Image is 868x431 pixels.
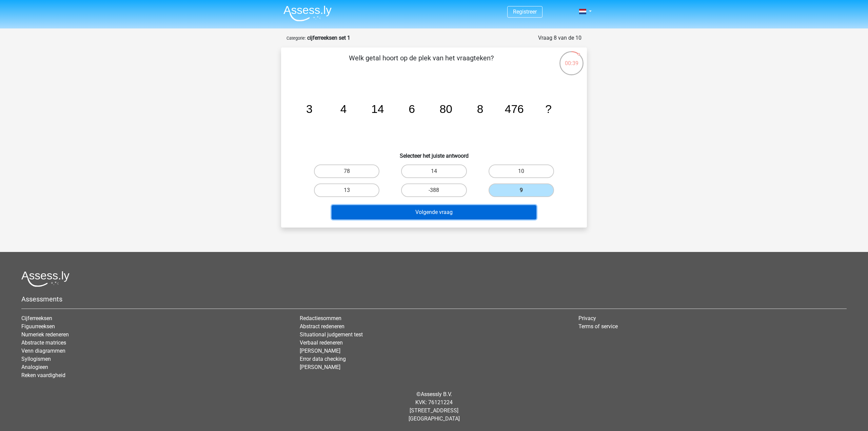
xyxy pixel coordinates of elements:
a: Situational judgement test [300,331,363,338]
a: Terms of service [578,323,618,330]
button: Volgende vraag [332,205,537,219]
label: 13 [314,183,379,197]
div: © KVK: 76121224 [STREET_ADDRESS] [GEOGRAPHIC_DATA] [16,385,852,428]
img: Assessly logo [21,271,70,287]
a: [PERSON_NAME] [300,364,340,370]
label: 78 [314,164,379,178]
a: Error data checking [300,356,346,362]
tspan: 14 [371,103,384,115]
tspan: 476 [505,103,524,115]
a: Registreer [513,8,537,15]
tspan: 6 [409,103,415,115]
tspan: 80 [440,103,452,115]
a: Verbaal redeneren [300,339,343,346]
strong: cijferreeksen set 1 [307,35,350,41]
a: Analogieen [21,364,48,370]
a: Cijferreeksen [21,315,52,321]
a: Venn diagrammen [21,348,65,354]
tspan: 4 [340,103,347,115]
a: Syllogismen [21,356,51,362]
a: Figuurreeksen [21,323,55,330]
a: Abstract redeneren [300,323,344,330]
tspan: 3 [306,103,313,115]
a: Privacy [578,315,596,321]
tspan: 8 [477,103,484,115]
h6: Selecteer het juiste antwoord [292,147,576,159]
a: Redactiesommen [300,315,341,321]
p: Welk getal hoort op de plek van het vraagteken? [292,53,551,73]
img: Assessly [283,5,332,21]
h5: Assessments [21,295,847,303]
tspan: ? [545,103,552,115]
a: Numeriek redeneren [21,331,69,338]
a: [PERSON_NAME] [300,348,340,354]
label: 14 [401,164,467,178]
a: Abstracte matrices [21,339,66,346]
label: 9 [489,183,554,197]
div: Vraag 8 van de 10 [538,34,581,42]
div: 00:39 [559,51,584,67]
label: 10 [489,164,554,178]
label: -388 [401,183,467,197]
small: Categorie: [287,36,306,41]
a: Assessly B.V. [421,391,452,397]
a: Reken vaardigheid [21,372,65,378]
